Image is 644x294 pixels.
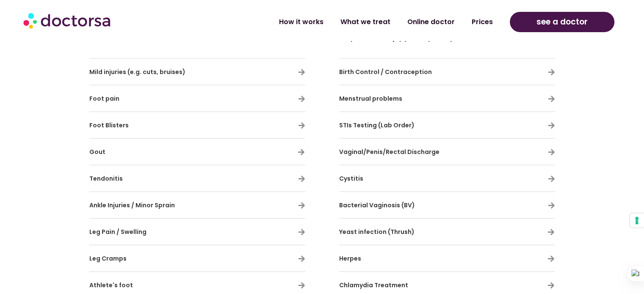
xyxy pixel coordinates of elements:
span: Tendonitis [89,174,123,183]
span: Gout [89,148,105,156]
a: Prices [463,12,501,32]
span: Leg Pain / Swelling [89,228,146,236]
span: Foot pain [89,94,119,103]
span: Menstrual problems [339,94,402,103]
a: see a doctor [510,12,614,32]
span: Athlete's foot [89,281,133,289]
span: Chlamydia Treatment [339,281,408,289]
span: Leg Cramps [89,254,127,263]
span: Mild injuries (e.g. cuts, bruises) [89,68,185,76]
span: Birth Control / Contraception [339,68,432,76]
a: What we treat [332,12,399,32]
a: How it works [271,12,332,32]
a: Online doctor [399,12,463,32]
span: see a doctor [536,15,588,29]
span: STIs Testing (Lab Order) [339,121,415,129]
span: Herpes [339,254,361,263]
span: Cystitis [339,174,363,183]
span: Foot Blisters [89,121,129,129]
button: Your consent preferences for tracking technologies [630,213,644,228]
nav: Menu [170,12,501,32]
span: Yeast infection (Thrush) [339,228,415,236]
span: Vaginal/Penis/Rectal Discharge [339,148,439,156]
span: Bacterial Vaginosis (BV) [339,201,415,209]
span: Ankle Injuries / Minor Sprain [89,201,175,209]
